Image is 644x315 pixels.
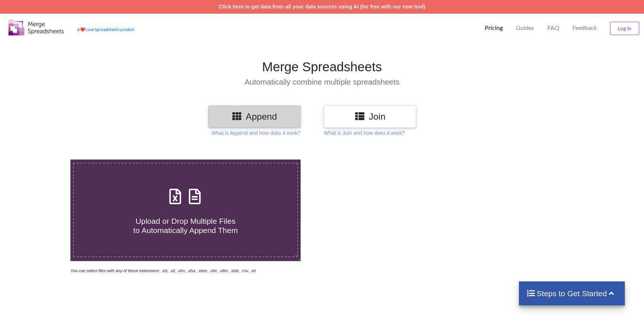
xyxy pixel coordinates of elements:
[547,24,559,32] p: FAQ
[133,217,238,234] span: Upload or Drop Multiple Files to Automatically Append Them
[572,25,597,31] span: Feedback
[526,289,617,298] h4: Steps to Get Started
[8,20,64,35] img: Logo.png
[214,111,295,122] h3: Append
[219,4,425,10] a: Click here to get data from all your data sources using AI (for free with our new tool)
[329,111,411,122] h3: Join
[80,27,85,32] span: heart
[211,129,300,137] p: What is Append and how does it work?
[610,22,639,35] button: Log In
[77,27,134,32] a: AheartLove Spreadsheets product
[485,24,503,32] p: Pricing
[324,129,405,137] p: What is Join and how does it work?
[516,24,534,32] p: Guides
[70,268,256,273] i: You can select files with any of these extensions: .xls, .xlt, .xlm, .xlsx, .xlsm, .xltx, .xltm, ...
